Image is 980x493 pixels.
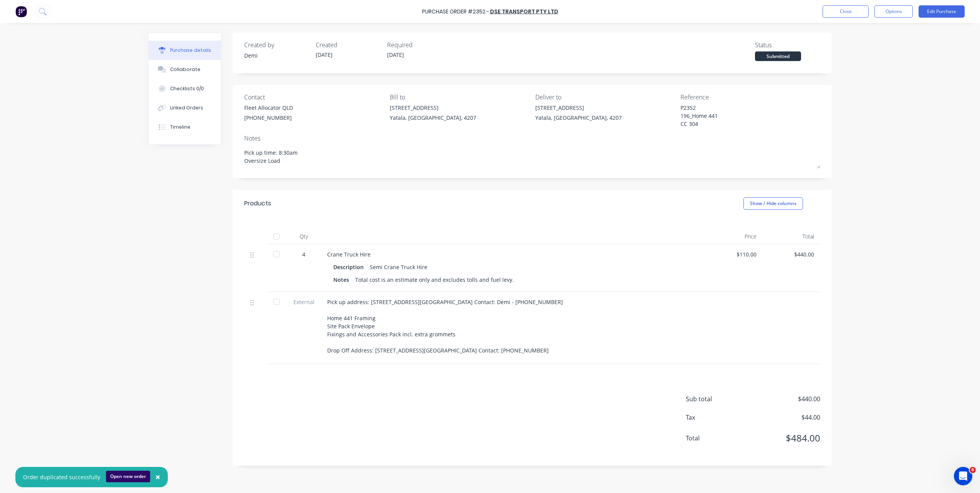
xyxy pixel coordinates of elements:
div: Timeline [170,124,190,131]
div: $440.00 [769,250,814,258]
div: Crane Truck Hire [327,250,699,258]
a: DSE Transport Pty Ltd [490,8,558,15]
div: Checklists 0/0 [170,85,204,92]
div: Notes [244,134,820,143]
div: Pick up address: [STREET_ADDRESS][GEOGRAPHIC_DATA] Contact: Demi - [PHONE_NUMBER] Home 441 Framin... [327,298,699,354]
div: Total cost is an estimate only and excludes tolls and fuel levy. [355,274,514,285]
div: [STREET_ADDRESS] [390,104,476,112]
button: Close [148,468,168,486]
div: Status [755,40,820,50]
button: Open new order [106,471,150,482]
div: Purchase Order #2352 - [422,8,489,16]
div: Order duplicated successfully [23,473,100,481]
div: [STREET_ADDRESS] [535,104,622,112]
div: Products [244,199,271,208]
div: Yatala, [GEOGRAPHIC_DATA], 4207 [390,114,476,122]
div: Linked Orders [170,104,203,111]
button: Show / Hide columns [743,197,803,210]
button: Purchase details [149,41,221,60]
div: [PHONE_NUMBER] [244,114,293,122]
div: Fleet Allocator QLD [244,104,293,112]
div: Demi [244,51,310,60]
button: Options [874,5,913,18]
div: Submitted [755,51,801,61]
div: Yatala, [GEOGRAPHIC_DATA], 4207 [535,114,622,122]
div: Created by [244,40,310,50]
button: Collaborate [149,60,221,79]
div: Contact [244,93,384,102]
span: External [293,298,315,306]
span: 6 [970,467,976,473]
button: Edit Purchase [919,5,965,18]
div: Deliver to [535,93,675,102]
button: Timeline [149,117,221,137]
div: Price [705,229,763,244]
span: $440.00 [743,394,820,404]
span: Sub total [686,394,743,404]
div: Required [387,40,452,50]
textarea: P2352 196_Home 441 CC 304 [680,104,776,128]
span: × [156,471,160,482]
div: Qty [286,229,321,244]
div: Total [763,229,820,244]
span: Tax [686,413,743,422]
button: Linked Orders [149,98,221,117]
span: $484.00 [743,431,820,445]
button: Close [823,5,869,18]
div: Reference [680,93,820,102]
img: Factory [15,6,27,17]
div: Notes [333,274,355,285]
div: 4 [293,250,315,258]
div: Purchase details [170,47,211,54]
button: Checklists 0/0 [149,79,221,98]
iframe: Intercom live chat [954,467,972,485]
div: Bill to [390,93,530,102]
div: Created [316,40,381,50]
div: Collaborate [170,66,200,73]
div: Semi Crane Truck Hire [370,261,427,273]
div: Description [333,261,370,273]
span: $44.00 [743,413,820,422]
textarea: Pick up time: 8:30am Oversize Load [244,145,820,169]
span: Total [686,433,743,443]
div: $110.00 [711,250,757,258]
